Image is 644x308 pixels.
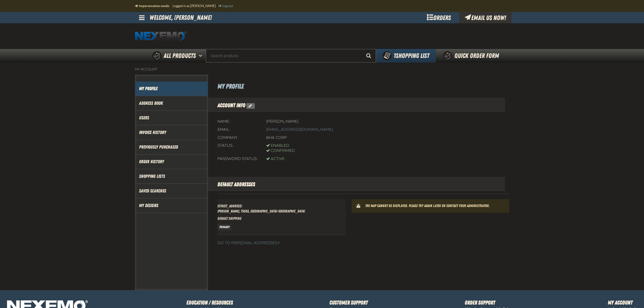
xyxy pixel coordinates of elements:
strong: 1 [394,52,396,60]
a: Invoice History [139,129,204,136]
a: Opens a default email client to write an email to kharrison@BerkshireHathawayAutomotive.com [266,127,333,132]
span: All Products [164,51,196,61]
div: Status [217,143,258,153]
span: Default Addresses [217,181,255,188]
span: Shopping List [394,52,429,60]
input: Search [206,49,376,63]
div: [STREET_ADDRESS] [217,204,330,209]
div: Email Us Now! [459,12,511,23]
a: Log out [219,4,233,8]
span: Primary [217,224,232,230]
li: Welcome, [PERSON_NAME] [150,12,212,23]
div: [PERSON_NAME] [266,119,298,124]
a: Users [139,115,204,121]
a: Saved Searches [139,188,204,194]
div: Name [217,119,258,124]
img: Nexemo logo [135,31,186,41]
a: Home [135,31,186,41]
button: Action Edit Account Information [246,103,255,109]
a: My Designs [139,202,204,209]
span: Account Info [217,102,245,109]
div: [PERSON_NAME], 75063, [GEOGRAPHIC_DATA]-[GEOGRAPHIC_DATA] [217,209,330,214]
h2: Order Support [465,299,511,307]
li: Logged in as [PERSON_NAME] [173,1,219,11]
h2: Education / Resources [186,299,233,307]
h2: Customer Support [329,299,368,307]
bdo: [EMAIL_ADDRESS][DOMAIN_NAME] [266,127,333,132]
span: Default Shipping [217,216,241,221]
div: Orders [419,12,459,23]
div: The map cannot be displayed. Please try again later or contact your administrator. [361,203,505,208]
a: Go to Personal Addresses [217,241,279,245]
div: Confirmed [266,148,295,153]
li: Impersonation mode: [135,1,173,11]
a: Previously Purchased [139,144,204,150]
a: Quick Order Form [436,49,509,63]
a: My Profile [139,86,204,92]
button: Open All Products pages [197,49,206,63]
a: My Account [135,67,157,71]
div: Active [266,156,285,162]
a: Shopping Lists [139,173,204,179]
div: BHA Corp [266,135,287,140]
h2: My Account [608,299,639,307]
a: Address Book [139,100,204,106]
div: Password status [217,156,258,162]
div: Enabled [266,143,295,148]
nav: Breadcrumbs [135,67,509,71]
span: My Profile [217,83,244,90]
button: You have 1 Shopping List. Open to view details [376,49,436,63]
div: Company [217,135,258,140]
a: Order History [139,159,204,165]
div: Email [217,127,258,132]
button: Start Searching [362,49,376,63]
